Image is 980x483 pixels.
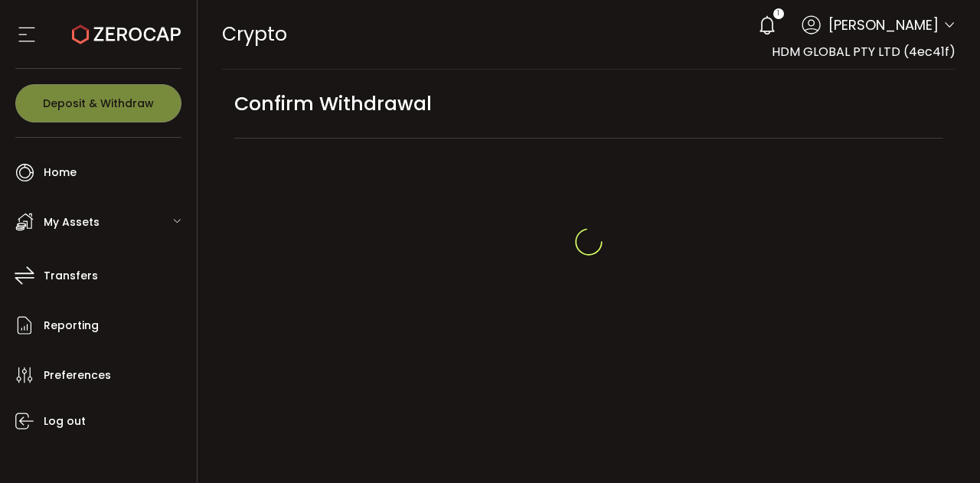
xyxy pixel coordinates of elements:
[44,315,99,337] span: Reporting
[44,364,111,387] span: Preferences
[43,98,154,109] span: Deposit & Withdraw
[44,410,86,432] span: Log out
[44,162,77,184] span: Home
[15,84,181,122] button: Deposit & Withdraw
[44,265,98,287] span: Transfers
[44,211,100,233] span: My Assets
